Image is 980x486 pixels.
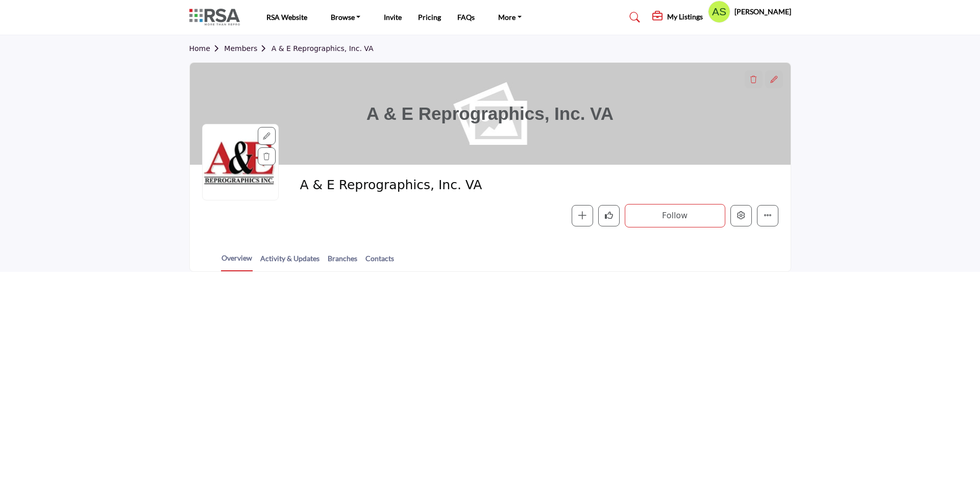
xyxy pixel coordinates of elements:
div: My Listings [652,11,703,23]
h1: A & E Reprographics, Inc. VA [366,63,614,165]
img: site Logo [189,9,245,25]
a: Search [620,9,647,25]
a: Contacts [365,253,395,271]
a: More [491,10,529,24]
a: Activity & Updates [260,253,320,271]
a: A & E Reprographics, Inc. VA [272,44,374,53]
button: Show hide supplier dropdown [708,1,730,23]
h5: My Listings [667,12,703,21]
span: A & E Reprographics, Inc. VA [300,177,530,194]
a: FAQs [457,13,475,21]
button: More details [757,205,778,226]
a: Overview [221,252,253,271]
h5: [PERSON_NAME] [734,7,791,17]
a: Members [224,44,271,53]
a: Invite [384,13,402,21]
button: Follow [625,204,725,227]
div: Aspect Ratio:6:1,Size:1200x200px [765,70,783,88]
button: Like [598,205,620,226]
a: Home [189,44,225,53]
a: RSA Website [266,13,307,21]
a: Browse [324,10,368,24]
a: Branches [327,253,358,271]
div: Aspect Ratio:1:1,Size:400x400px [258,127,276,145]
a: Pricing [418,13,441,21]
button: Edit company [730,205,752,226]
